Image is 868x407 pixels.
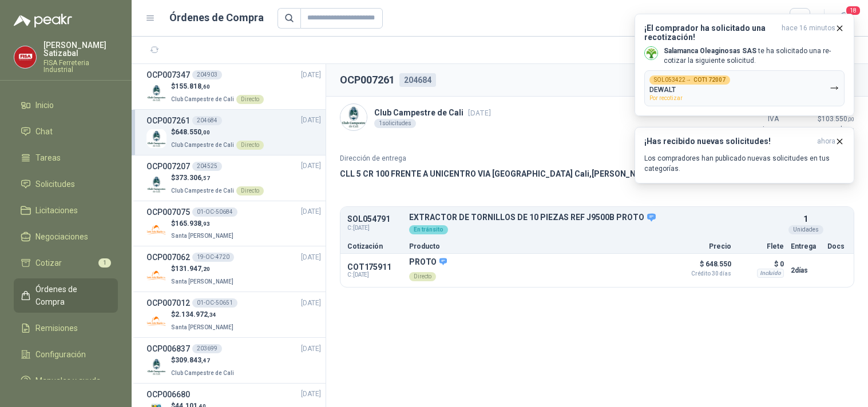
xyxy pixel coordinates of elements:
span: Santa [PERSON_NAME] [171,278,233,285]
h3: OCP007012 [146,297,190,309]
span: Configuración [35,348,86,361]
a: Configuración [14,344,118,365]
p: $ [171,264,236,274]
span: 18 [845,5,861,16]
span: ,93 [201,221,210,227]
p: $ [171,355,236,366]
p: SOL054791 [347,215,402,224]
span: hace 16 minutos [782,23,835,42]
img: Company Logo [14,46,36,68]
span: Negociaciones [35,230,88,243]
span: [DATE] [468,109,491,117]
a: OCP00701201-OC-50651[DATE] Company Logo$2.134.972,34Santa [PERSON_NAME] [146,297,321,333]
h3: OCP007347 [146,69,190,81]
span: C: [DATE] [347,224,402,233]
span: 165.938 [175,220,210,228]
b: Salamanca Oleaginosas SAS [664,47,756,55]
a: Solicitudes [14,173,118,195]
div: 204903 [192,70,222,79]
span: Club Campestre de Cali [171,142,234,148]
p: $ [171,309,236,320]
a: OCP00707501-OC-50684[DATE] Company Logo$165.938,93Santa [PERSON_NAME] [146,206,321,242]
span: [DATE] [301,252,321,263]
a: Órdenes de Compra [14,278,118,313]
div: Directo [236,141,264,150]
span: [DATE] [301,206,321,217]
span: 0 [843,126,854,134]
p: Dirección de entrega [340,153,760,164]
a: Cotizar1 [14,252,118,274]
span: 131.947 [175,265,210,273]
h3: OCP006837 [146,342,190,355]
span: ,34 [208,312,216,318]
span: [DATE] [301,161,321,171]
a: Manuales y ayuda [14,370,118,392]
p: [PERSON_NAME] Satizabal [43,41,118,57]
span: Santa [PERSON_NAME] [171,233,233,239]
p: $ [171,81,264,92]
p: 2 días [791,264,821,277]
span: Club Campestre de Cali [171,96,234,102]
h3: OCP006680 [146,388,190,401]
p: COT175911 [347,262,402,272]
a: Tareas [14,147,118,169]
p: Club Campestre de Cali [374,106,491,119]
p: $ 648.550 [674,257,731,277]
span: 373.306 [175,174,210,182]
span: ,57 [201,175,210,181]
a: Chat [14,121,118,142]
span: Chat [35,125,53,138]
div: 01-OC-50651 [192,298,237,308]
span: Licitaciones [35,204,78,217]
span: Club Campestre de Cali [171,370,234,376]
h2: OCP007261 [340,72,395,88]
div: SOL053422 → [649,75,730,85]
span: ,20 [201,266,210,272]
p: CLL 5 CR 100 FRENTE A UNICENTRO VIA [GEOGRAPHIC_DATA] Cali , [PERSON_NAME][GEOGRAPHIC_DATA] [340,167,736,180]
a: Negociaciones [14,226,118,248]
p: Los compradores han publicado nuevas solicitudes en tus categorías. [644,153,845,174]
span: Órdenes de Compra [35,283,107,308]
p: $ [171,218,236,229]
div: 204684 [399,73,436,87]
h1: Órdenes de Compra [169,10,264,26]
span: Santa [PERSON_NAME] [171,324,233,330]
span: [DATE] [301,70,321,81]
span: Cotizar [35,257,62,269]
span: C: [DATE] [347,272,402,278]
div: 204525 [192,162,222,171]
span: Remisiones [35,322,78,334]
span: ,00 [201,129,210,135]
span: [DATE] [301,344,321,354]
p: PROTO [409,257,447,268]
div: Directo [236,95,264,104]
span: ,47 [201,357,210,364]
p: Docs [827,243,847,250]
p: Flete [738,243,784,250]
span: 1 [98,258,111,268]
a: OCP00706219-OC-4720[DATE] Company Logo$131.947,20Santa [PERSON_NAME] [146,251,321,287]
p: FISA Ferreteria Industrial [43,59,118,73]
div: 01-OC-50684 [192,208,237,217]
button: ¡El comprador ha solicitado una recotización!hace 16 minutos Company LogoSalamanca Oleaginosas SA... [635,14,854,116]
div: Directo [236,186,264,195]
div: En tránsito [409,225,448,234]
span: [DATE] [301,298,321,309]
img: Company Logo [645,47,657,59]
h3: ¡Has recibido nuevas solicitudes! [644,137,812,146]
div: Unidades [788,225,823,234]
div: 1 solicitudes [374,119,416,128]
p: $ [171,127,264,138]
p: $ 0 [738,257,784,271]
h3: OCP007075 [146,206,190,218]
img: Company Logo [340,104,367,130]
button: SOL053422→COT172007DEWALTPor recotizar [644,70,845,106]
span: Manuales y ayuda [35,374,101,387]
p: EXTRACTOR DE TORNILLOS DE 10 PIEZAS REF J9500B PROTO [409,213,784,223]
p: Precio [674,243,731,250]
a: Remisiones [14,317,118,339]
img: Company Logo [146,311,167,331]
b: COT172007 [693,77,726,83]
a: Inicio [14,94,118,116]
p: Entrega [791,243,821,250]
